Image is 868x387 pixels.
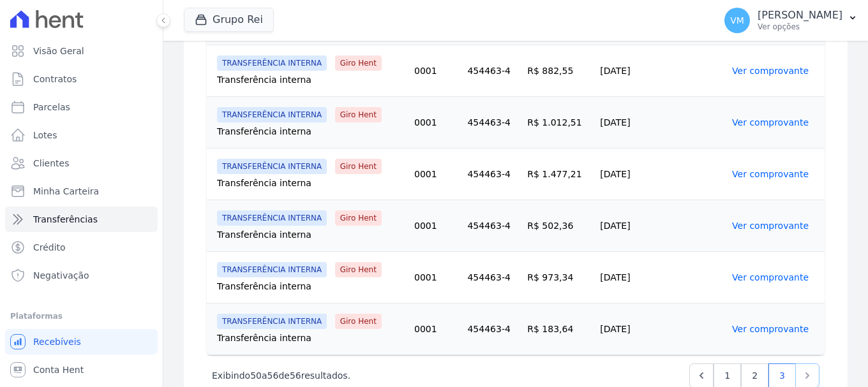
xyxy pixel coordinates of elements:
[522,96,595,148] td: R$ 1.012,51
[5,94,158,120] a: Parcelas
[217,280,404,293] div: Transferência interna
[522,45,595,96] td: R$ 882,55
[5,179,158,204] a: Minha Carteira
[462,96,522,148] td: 454463-4
[462,251,522,303] td: 454463-4
[409,303,462,354] td: 0001
[33,241,66,254] span: Crédito
[217,55,327,71] span: TRANSFERÊNCIA INTERNA
[217,314,327,329] span: TRANSFERÊNCIA INTERNA
[250,370,262,381] span: 50
[732,117,809,128] a: Ver comprovante
[217,125,404,138] div: Transferência interna
[732,66,809,76] a: Ver comprovante
[217,210,327,226] span: TRANSFERÊNCIA INTERNA
[217,228,404,241] div: Transferência interna
[33,363,84,376] span: Conta Hent
[5,66,158,92] a: Contratos
[212,369,350,382] p: Exibindo a de resultados.
[409,96,462,148] td: 0001
[335,55,382,71] span: Giro Hent
[409,251,462,303] td: 0001
[595,45,727,96] td: [DATE]
[217,73,404,86] div: Transferência interna
[522,200,595,251] td: R$ 502,36
[409,148,462,200] td: 0001
[732,272,809,282] a: Ver comprovante
[5,207,158,232] a: Transferências
[5,329,158,354] a: Recebíveis
[5,235,158,260] a: Crédito
[184,8,274,32] button: Grupo Rei
[33,101,70,113] span: Parcelas
[5,150,158,176] a: Clientes
[217,159,327,174] span: TRANSFERÊNCIA INTERNA
[732,169,809,179] a: Ver comprovante
[730,16,744,25] span: VM
[732,324,809,334] a: Ver comprovante
[714,3,868,38] button: VM [PERSON_NAME] Ver opções
[217,107,327,122] span: TRANSFERÊNCIA INTERNA
[522,148,595,200] td: R$ 1.477,21
[217,177,404,189] div: Transferência interna
[10,309,153,324] div: Plataformas
[5,38,158,64] a: Visão Geral
[335,107,382,122] span: Giro Hent
[290,370,301,381] span: 56
[595,148,727,200] td: [DATE]
[758,9,842,22] p: [PERSON_NAME]
[409,200,462,251] td: 0001
[335,262,382,277] span: Giro Hent
[335,314,382,329] span: Giro Hent
[33,129,57,142] span: Lotes
[33,185,99,198] span: Minha Carteira
[595,96,727,148] td: [DATE]
[217,332,404,344] div: Transferência interna
[595,200,727,251] td: [DATE]
[409,45,462,96] td: 0001
[758,22,842,32] p: Ver opções
[462,148,522,200] td: 454463-4
[33,213,98,226] span: Transferências
[462,200,522,251] td: 454463-4
[462,303,522,354] td: 454463-4
[522,251,595,303] td: R$ 973,34
[33,45,84,57] span: Visão Geral
[522,303,595,354] td: R$ 183,64
[5,122,158,148] a: Lotes
[732,221,809,231] a: Ver comprovante
[595,303,727,354] td: [DATE]
[33,73,77,85] span: Contratos
[335,159,382,174] span: Giro Hent
[335,210,382,226] span: Giro Hent
[595,251,727,303] td: [DATE]
[33,269,89,282] span: Negativação
[5,357,158,383] a: Conta Hent
[462,45,522,96] td: 454463-4
[33,157,69,170] span: Clientes
[5,263,158,288] a: Negativação
[217,262,327,277] span: TRANSFERÊNCIA INTERNA
[267,370,279,381] span: 56
[33,335,81,348] span: Recebíveis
